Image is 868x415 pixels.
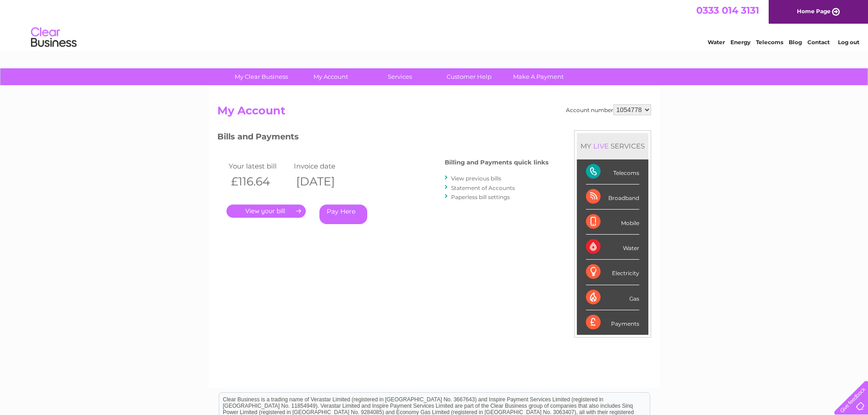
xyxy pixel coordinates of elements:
[293,68,368,85] a: My Account
[226,205,306,218] a: .
[586,285,639,310] div: Gas
[708,39,725,46] a: Water
[501,68,576,85] a: Make A Payment
[362,68,437,85] a: Services
[31,24,77,51] img: logo.png
[838,39,859,46] a: Log out
[445,159,549,166] h4: Billing and Payments quick links
[224,68,299,85] a: My Clear Business
[756,39,783,46] a: Telecoms
[226,160,292,172] td: Your latest bill
[586,184,639,210] div: Broadband
[586,159,639,184] div: Telecoms
[586,260,639,285] div: Electricity
[586,310,639,335] div: Payments
[807,39,830,46] a: Contact
[577,133,648,159] div: MY SERVICES
[789,39,802,46] a: Blog
[451,184,515,191] a: Statement of Accounts
[226,172,292,191] th: £116.64
[319,205,367,224] a: Pay Here
[292,160,357,172] td: Invoice date
[591,142,611,150] div: LIVE
[451,175,501,182] a: View previous bills
[292,172,357,191] th: [DATE]
[217,104,651,122] h2: My Account
[586,210,639,235] div: Mobile
[730,39,750,46] a: Energy
[696,5,759,16] a: 0333 014 3131
[586,235,639,260] div: Water
[451,194,510,200] a: Paperless bill settings
[431,68,507,85] a: Customer Help
[566,104,651,115] div: Account number
[219,5,650,44] div: Clear Business is a trading name of Verastar Limited (registered in [GEOGRAPHIC_DATA] No. 3667643...
[217,130,549,146] h3: Bills and Payments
